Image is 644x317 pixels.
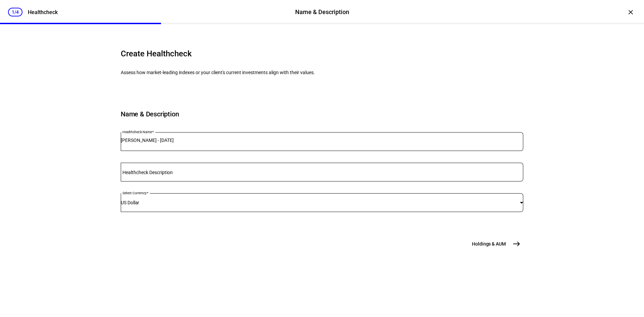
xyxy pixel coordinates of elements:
[295,8,349,16] div: Name & Description
[121,48,322,59] h4: Create Healthcheck
[8,8,22,16] div: 1/4
[121,200,139,205] span: US Dollar
[122,170,173,175] mat-label: Healthcheck Description
[122,191,147,195] mat-label: Select Currency
[121,109,523,119] h6: Name & Description
[122,130,152,134] mat-label: Healthcheck Name
[28,9,58,15] div: Healthcheck
[625,7,636,17] div: ×
[468,237,523,251] button: Holdings & AUM
[472,241,506,247] span: Holdings & AUM
[513,240,521,248] mat-icon: east
[121,70,322,75] p: Assess how market-leading indexes or your client's current investments align with their values.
